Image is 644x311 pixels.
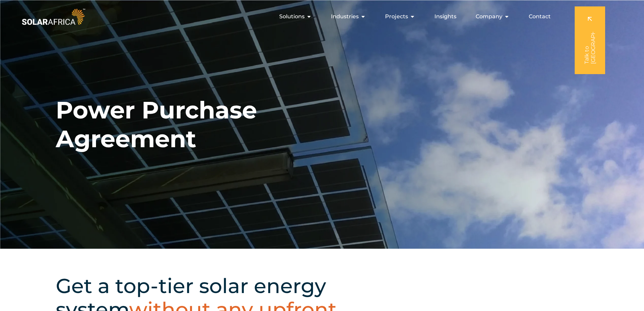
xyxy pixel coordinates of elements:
span: Company [476,13,502,21]
a: Insights [434,13,456,21]
h1: Power Purchase Agreement [56,96,259,153]
div: Menu Toggle [87,10,556,23]
nav: Menu [87,10,556,23]
span: Industries [331,13,359,21]
span: Solutions [279,13,305,21]
span: Projects [385,13,408,21]
a: Contact [529,13,551,21]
